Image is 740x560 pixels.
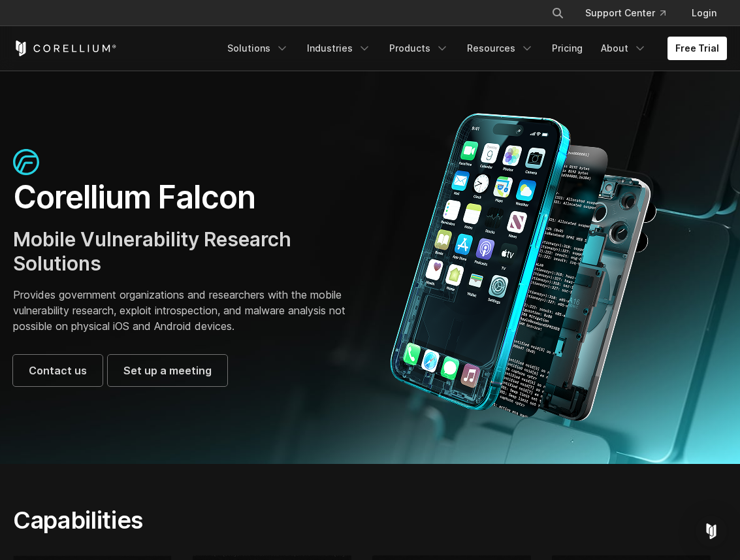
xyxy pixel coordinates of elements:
[29,363,87,378] span: Contact us
[13,41,117,56] a: Corellium Home
[13,287,357,334] p: Provides government organizations and researchers with the mobile vulnerability research, exploit...
[299,37,379,60] a: Industries
[13,506,480,535] h2: Capabilities
[381,37,457,60] a: Products
[668,37,727,60] a: Free Trial
[13,178,357,217] h1: Corellium Falcon
[13,149,39,175] img: falcon-icon
[13,227,291,276] span: Mobile Vulnerability Research Solutions
[546,1,570,25] button: Search
[459,37,541,60] a: Resources
[536,1,727,25] div: Navigation Menu
[13,355,103,386] a: Contact us
[123,363,212,378] span: Set up a meeting
[544,37,590,60] a: Pricing
[575,1,676,25] a: Support Center
[108,355,227,386] a: Set up a meeting
[681,1,727,25] a: Login
[593,37,654,60] a: About
[696,516,727,547] div: Open Intercom Messenger
[219,37,727,60] div: Navigation Menu
[383,112,664,422] img: Corellium_Falcon Hero 1
[219,37,297,60] a: Solutions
